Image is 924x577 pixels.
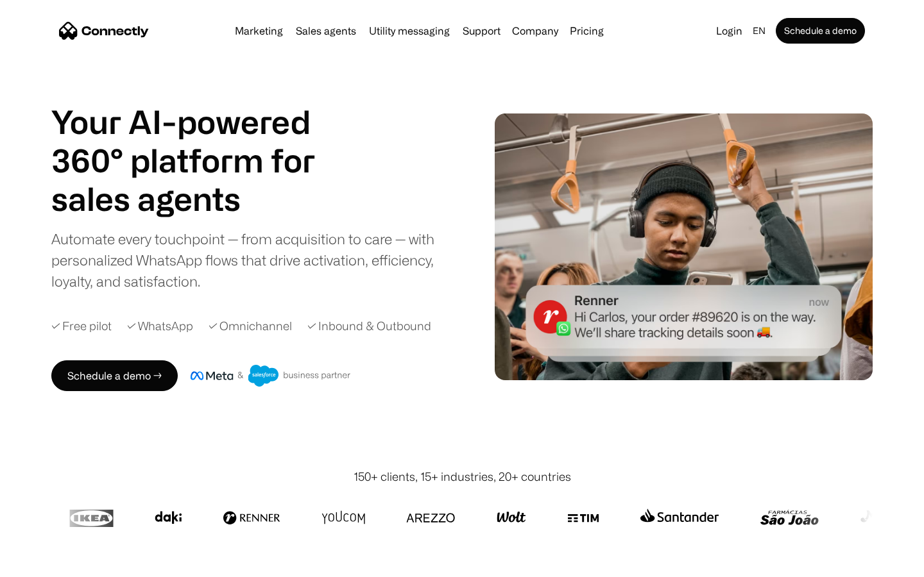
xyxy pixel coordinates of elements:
[51,180,346,218] h1: sales agents
[51,180,346,218] div: 1 of 4
[59,21,149,40] a: home
[191,365,351,387] img: Meta and Salesforce business partner badge.
[512,22,558,40] div: Company
[291,26,361,36] a: Sales agents
[565,26,609,36] a: Pricing
[307,317,431,335] div: ✓ Inbound & Outbound
[13,553,77,573] aside: Language selected: English
[508,22,562,40] div: Company
[354,468,571,485] div: 150+ clients, 15+ industries, 20+ countries
[51,360,178,391] a: Schedule a demo →
[776,18,865,44] a: Schedule a demo
[458,26,506,36] a: Support
[209,317,292,335] div: ✓ Omnichannel
[711,22,748,40] a: Login
[753,22,766,40] div: en
[51,317,112,335] div: ✓ Free pilot
[51,103,346,180] h1: Your AI-powered 360° platform for
[51,228,456,292] div: Automate every touchpoint — from acquisition to care — with personalized WhatsApp flows that driv...
[127,317,193,335] div: ✓ WhatsApp
[748,22,773,40] div: en
[364,26,455,36] a: Utility messaging
[51,180,346,218] div: carousel
[230,26,288,36] a: Marketing
[26,555,77,573] ul: Language list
